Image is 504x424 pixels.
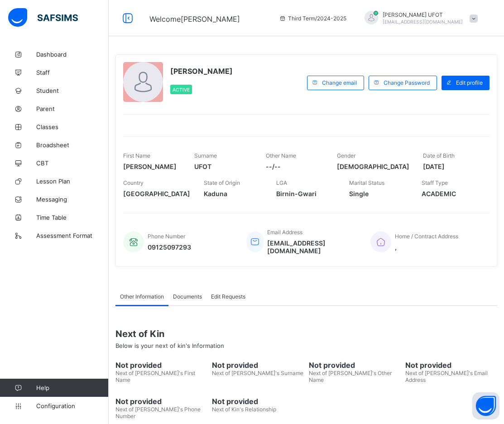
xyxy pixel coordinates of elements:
[276,179,287,186] span: LGA
[120,293,164,300] span: Other Information
[36,105,109,112] span: Parent
[36,87,109,94] span: Student
[211,293,245,300] span: Edit Requests
[148,243,191,251] span: 09125097293
[36,232,109,239] span: Assessment Format
[194,163,252,170] span: UFOT
[423,152,455,159] span: Date of Birth
[173,87,190,92] span: Active
[266,163,323,170] span: --/--
[36,159,109,167] span: CBT
[309,370,392,383] span: Next of [PERSON_NAME]'s Other Name
[36,69,109,76] span: Staff
[149,14,240,24] span: Welcome [PERSON_NAME]
[36,196,109,203] span: Messaging
[115,361,207,370] span: Not provided
[384,79,430,86] span: Change Password
[115,370,195,383] span: Next of [PERSON_NAME]'s First Name
[309,361,401,370] span: Not provided
[422,190,480,198] span: ACADEMIC
[123,190,190,198] span: [GEOGRAPHIC_DATA]
[148,233,185,240] span: Phone Number
[36,384,108,391] span: Help
[337,152,355,159] span: Gender
[36,214,109,221] span: Time Table
[36,51,109,58] span: Dashboard
[395,233,458,240] span: Home / Contract Address
[349,190,408,198] span: Single
[204,190,263,198] span: Kaduna
[173,293,202,300] span: Documents
[422,179,448,186] span: Staff Type
[383,11,463,18] span: [PERSON_NAME] UFOT
[36,402,108,410] span: Configuration
[115,328,497,339] span: Next of Kin
[355,11,482,26] div: GABRIELUFOT
[123,152,150,159] span: First Name
[349,179,384,186] span: Marital Status
[405,370,488,383] span: Next of [PERSON_NAME]'s Email Address
[266,152,296,159] span: Other Name
[337,163,409,170] span: [DEMOGRAPHIC_DATA]
[212,370,303,376] span: Next of [PERSON_NAME]'s Surname
[276,190,335,198] span: Birnin-Gwari
[395,243,458,251] span: ,
[423,163,480,170] span: [DATE]
[456,79,483,86] span: Edit profile
[212,406,276,413] span: Next of Kin's Relationship
[212,397,304,406] span: Not provided
[115,342,224,349] span: Below is your next of kin's Information
[36,141,109,149] span: Broadsheet
[170,67,233,76] span: [PERSON_NAME]
[204,179,240,186] span: State of Origin
[279,15,346,22] span: session/term information
[115,406,201,419] span: Next of [PERSON_NAME]'s Phone Number
[405,361,497,370] span: Not provided
[123,179,144,186] span: Country
[267,239,357,255] span: [EMAIL_ADDRESS][DOMAIN_NAME]
[267,229,302,236] span: Email Address
[36,178,109,185] span: Lesson Plan
[212,361,304,370] span: Not provided
[383,19,463,24] span: [EMAIL_ADDRESS][DOMAIN_NAME]
[194,152,217,159] span: Surname
[8,8,78,27] img: safsims
[115,397,207,406] span: Not provided
[472,392,499,419] button: Open asap
[36,123,109,130] span: Classes
[322,79,357,86] span: Change email
[123,163,181,170] span: [PERSON_NAME]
